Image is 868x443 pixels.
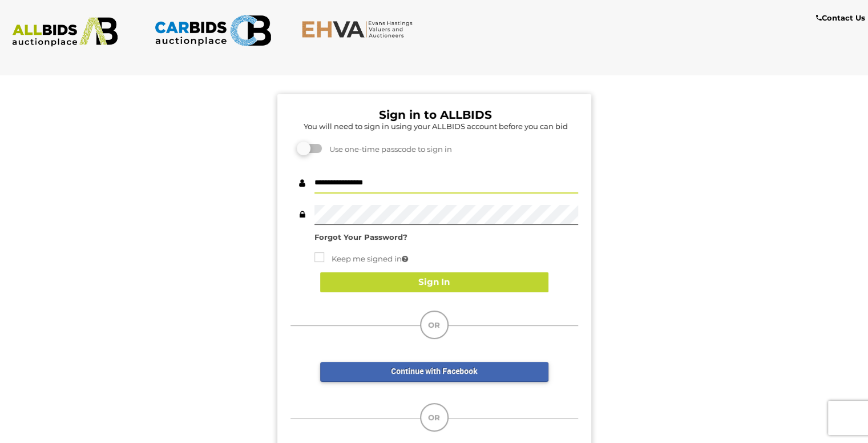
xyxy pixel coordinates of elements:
a: Forgot Your Password? [314,232,407,241]
label: Keep me signed in [314,252,408,265]
img: ALLBIDS.com.au [6,17,124,47]
img: EHVA.com.au [301,20,419,38]
a: Contact Us [816,11,868,25]
b: Sign in to ALLBIDS [379,108,492,122]
div: OR [420,311,449,339]
div: OR [420,403,449,432]
button: Sign In [320,272,548,292]
h5: You will need to sign in using your ALLBIDS account before you can bid [293,122,578,130]
img: CARBIDS.com.au [154,11,272,50]
b: Contact Us [816,13,865,22]
a: Continue with Facebook [320,362,548,382]
span: Use one-time passcode to sign in [324,144,452,154]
